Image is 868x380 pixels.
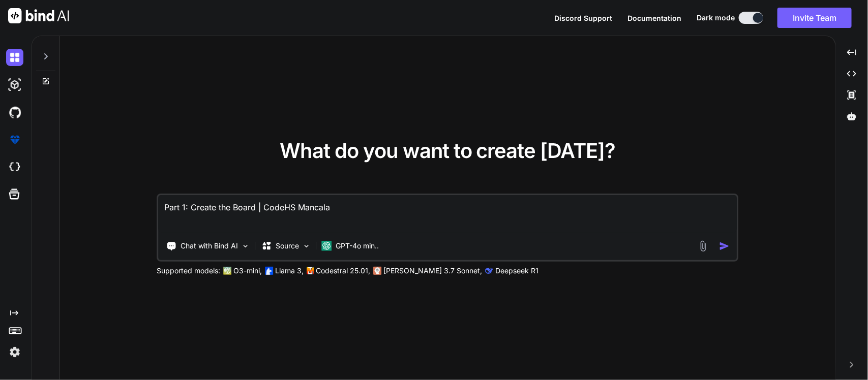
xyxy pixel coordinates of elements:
p: Codestral 25.01, [316,266,371,276]
img: darkAi-studio [6,76,23,93]
p: Chat with Bind AI [181,241,238,251]
span: What do you want to create [DATE]? [280,138,616,163]
img: claude [486,267,494,275]
img: cloudideIcon [6,159,23,176]
p: Supported models: [157,266,221,276]
img: Pick Models [303,242,311,250]
button: Discord Support [554,13,612,23]
img: Llama2 [265,267,274,275]
span: Dark mode [697,13,735,23]
button: Invite Team [777,8,852,28]
span: Discord Support [554,14,612,22]
img: GPT-4o mini [322,241,332,251]
span: Documentation [627,14,681,22]
p: GPT-4o min.. [336,241,379,251]
p: O3-mini, [234,266,262,276]
img: githubDark [6,104,23,121]
textarea: Part 1: Create the Board | CodeHS Mancala [159,195,737,233]
p: [PERSON_NAME] 3.7 Sonnet, [384,266,483,276]
img: icon [719,241,730,251]
p: Llama 3, [276,266,304,276]
img: premium [6,131,23,148]
button: Documentation [627,13,681,23]
img: Pick Tools [242,242,250,250]
img: attachment [697,240,709,252]
img: GPT-4 [224,267,232,275]
img: settings [6,343,23,361]
img: Bind AI [8,8,69,23]
img: Mistral-AI [307,267,314,274]
img: darkChat [6,49,23,66]
p: Deepseek R1 [496,266,539,276]
p: Source [276,241,300,251]
img: claude [374,267,382,275]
